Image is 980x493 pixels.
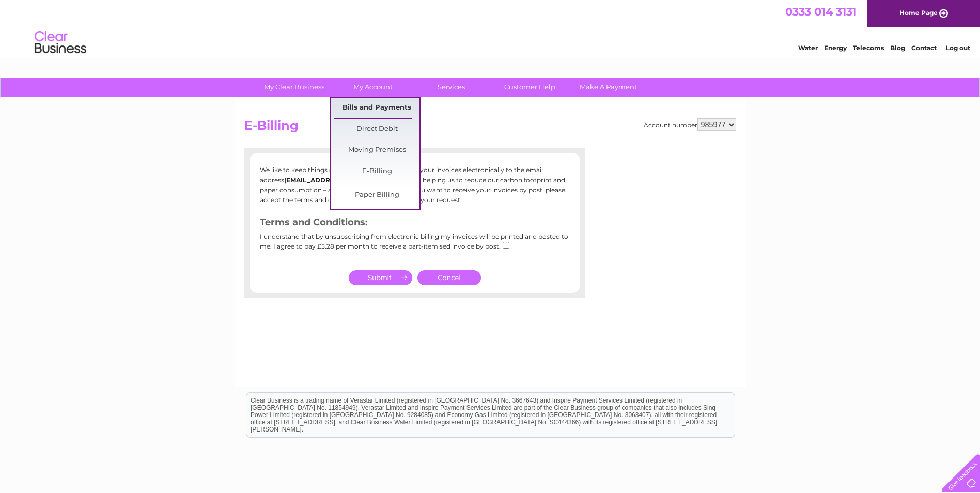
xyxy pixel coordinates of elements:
a: Bills and Payments [334,98,419,118]
p: We like to keep things simple. You currently receive your invoices electronically to the email ad... [260,165,570,205]
a: Contact [911,44,937,52]
div: Account number [644,118,736,131]
a: Telecoms [853,44,884,52]
a: My Account [330,78,415,97]
a: Blog [890,44,905,52]
a: Customer Help [487,78,572,97]
a: Make A Payment [566,78,651,97]
b: [EMAIL_ADDRESS][DOMAIN_NAME] [284,176,399,184]
div: I understand that by unsubscribing from electronic billing my invoices will be printed and posted... [260,233,570,257]
h3: Terms and Conditions: [260,215,570,233]
a: Log out [946,44,970,52]
img: logo.png [34,27,87,58]
div: Clear Business is a trading name of Verastar Limited (registered in [GEOGRAPHIC_DATA] No. 3667643... [246,6,735,50]
a: Services [409,78,494,97]
h2: E-Billing [244,118,736,138]
a: Paper Billing [334,185,419,206]
a: Energy [824,44,847,52]
a: Moving Premises [334,140,419,161]
a: Cancel [417,270,481,285]
a: Direct Debit [334,119,419,140]
a: Water [798,44,818,52]
input: Submit [349,270,412,285]
a: E-Billing [334,161,419,182]
a: 0333 014 3131 [785,5,857,18]
a: My Clear Business [252,78,337,97]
